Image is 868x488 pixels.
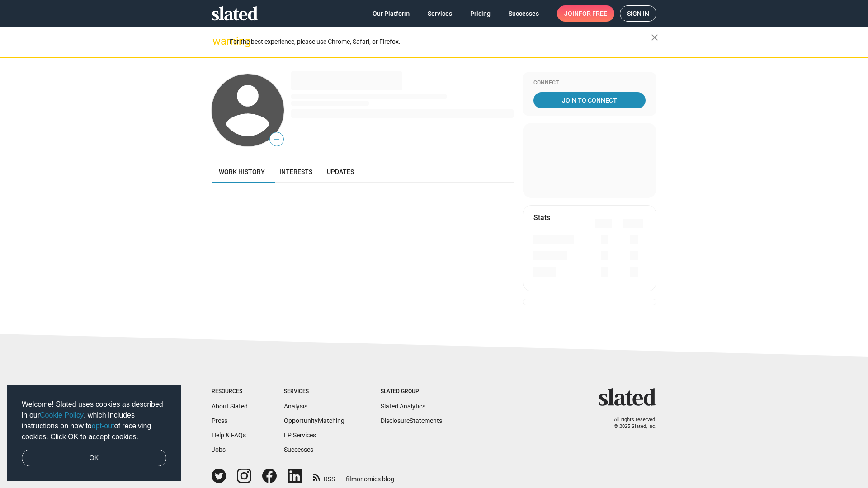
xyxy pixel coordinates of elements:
[284,403,307,410] a: Analysis
[381,388,442,395] div: Slated Group
[557,5,614,22] a: Joinfor free
[381,403,425,410] a: Slated Analytics
[212,161,272,183] a: Work history
[501,5,546,22] a: Successes
[212,36,223,47] mat-icon: warning
[420,5,459,22] a: Services
[649,32,660,43] mat-icon: close
[365,5,417,22] a: Our Platform
[533,80,646,87] div: Connect
[320,161,361,183] a: Updates
[564,5,607,22] span: Join
[620,5,656,22] a: Sign in
[284,388,344,395] div: Services
[535,92,644,108] span: Join To Connect
[373,5,410,22] span: Our Platform
[470,5,491,22] span: Pricing
[270,134,283,145] span: —
[463,5,498,22] a: Pricing
[212,417,227,424] a: Press
[313,469,335,483] a: RSS
[533,213,550,222] mat-card-title: Stats
[212,403,248,410] a: About Slated
[212,446,226,453] a: Jobs
[230,36,651,48] div: For the best experience, please use Chrome, Safari, or Firefox.
[212,432,246,439] a: Help & FAQs
[428,5,452,22] span: Services
[579,5,607,22] span: for free
[346,475,357,483] span: film
[284,446,313,453] a: Successes
[272,161,320,183] a: Interests
[219,168,265,175] span: Work history
[92,422,114,430] a: opt-out
[346,468,394,483] a: filmonomics blog
[604,417,656,430] p: All rights reserved. © 2025 Slated, Inc.
[22,450,166,467] a: dismiss cookie message
[284,417,344,424] a: OpportunityMatching
[7,385,181,481] div: cookieconsent
[327,168,354,175] span: Updates
[279,168,312,175] span: Interests
[40,411,84,419] a: Cookie Policy
[381,417,442,424] a: DisclosureStatements
[509,5,539,22] span: Successes
[212,388,248,395] div: Resources
[22,399,166,442] span: Welcome! Slated uses cookies as described in our , which includes instructions on how to of recei...
[284,432,316,439] a: EP Services
[533,92,646,108] a: Join To Connect
[627,6,649,21] span: Sign in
